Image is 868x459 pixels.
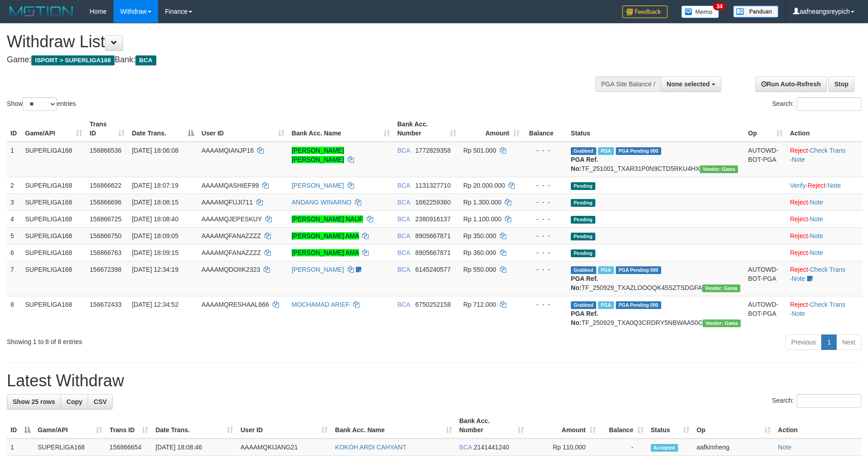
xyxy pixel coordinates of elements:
span: BCA [397,199,410,206]
td: 2 [7,177,21,194]
th: Game/API: activate to sort column ascending [34,413,106,439]
th: Amount: activate to sort column ascending [460,116,523,142]
span: BCA [397,232,410,239]
a: [PERSON_NAME] AMA [292,249,359,256]
span: Show 25 rows [13,398,55,405]
a: Previous [785,334,822,350]
a: Reject [790,215,808,223]
span: Grabbed [571,147,596,155]
td: 4 [7,210,21,227]
div: - - - [527,215,564,224]
a: [PERSON_NAME] [PERSON_NAME] [292,147,344,163]
a: Next [836,334,861,350]
td: · · [786,177,863,194]
span: [DATE] 18:06:08 [132,147,178,154]
th: Op: activate to sort column ascending [744,116,786,142]
span: Grabbed [571,301,596,309]
a: Note [810,249,823,256]
span: BCA [397,182,410,189]
span: Copy 8905667871 to clipboard [415,249,451,256]
div: - - - [527,248,564,257]
span: Vendor URL: https://trx31.1velocity.biz [700,165,738,173]
span: AAAAMQFANAZZZZ [201,249,261,256]
span: Copy [66,398,82,405]
span: Rp 712.000 [464,301,496,308]
td: SUPERLIGA168 [21,244,86,261]
span: AAAAMQFUJI711 [201,199,253,206]
label: Search: [772,394,861,408]
a: [PERSON_NAME] [292,182,344,189]
span: Marked by aafsoycanthlai [598,147,614,155]
div: - - - [527,300,564,309]
span: Copy 6145240577 to clipboard [415,266,451,273]
span: Copy 1131327710 to clipboard [415,182,451,189]
span: Rp 501.000 [464,147,496,154]
td: 7 [7,261,21,296]
a: Check Trans [810,266,846,273]
td: · [786,210,863,227]
span: [DATE] 18:08:40 [132,215,178,223]
span: Pending [571,199,595,207]
div: - - - [527,231,564,240]
b: PGA Ref. No: [571,156,598,172]
span: AAAAMQDOIIK2323 [201,266,260,273]
span: Copy 1662259360 to clipboard [415,199,451,206]
a: Copy [60,394,88,409]
img: MOTION_logo.png [7,5,76,18]
a: Note [810,215,823,223]
a: Note [810,199,823,206]
th: Date Trans.: activate to sort column descending [128,116,198,142]
span: Copy 1772829358 to clipboard [415,147,451,154]
a: [PERSON_NAME] [292,266,344,273]
span: BCA [459,444,472,451]
th: Date Trans.: activate to sort column ascending [152,413,237,439]
th: Bank Acc. Name: activate to sort column ascending [288,116,394,142]
a: Reject [790,249,808,256]
span: Accepted [651,444,678,452]
span: Pending [571,182,595,190]
a: Note [778,444,792,451]
th: Game/API: activate to sort column ascending [21,116,86,142]
td: 8 [7,296,21,331]
span: BCA [397,301,410,308]
td: AUTOWD-BOT-PGA [744,296,786,331]
span: Copy 8905667871 to clipboard [415,232,451,239]
th: ID [7,116,21,142]
td: AUTOWD-BOT-PGA [744,142,786,177]
td: TF_251001_TXAR31P0N9CTD5RKU4HX [567,142,744,177]
td: 1 [7,439,34,456]
div: Showing 1 to 8 of 8 entries [7,334,355,346]
div: PGA Site Balance / [595,76,661,92]
span: 34 [713,2,725,10]
a: Reject [808,182,826,189]
td: AAAAMQKIJANG21 [237,439,331,456]
select: Showentries [23,97,57,111]
img: Button%20Memo.svg [681,5,719,18]
div: - - - [527,198,564,207]
span: 156672398 [90,266,121,273]
th: Action [786,116,863,142]
span: [DATE] 12:34:19 [132,266,178,273]
span: Pending [571,216,595,224]
td: 5 [7,227,21,244]
span: AAAAMQRESHAAL666 [201,301,269,308]
span: AAAAMQFANAZZZZ [201,232,261,239]
h4: Game: Bank: [7,55,569,65]
span: [DATE] 12:34:52 [132,301,178,308]
td: SUPERLIGA168 [21,227,86,244]
span: Copy 6750252158 to clipboard [415,301,451,308]
a: Check Trans [810,147,846,154]
span: CSV [94,398,107,405]
th: Action [774,413,861,439]
input: Search: [797,97,861,111]
span: Pending [571,249,595,257]
a: KOKOH ARDI CAHYANT [335,444,406,451]
a: Reject [790,199,808,206]
th: Bank Acc. Number: activate to sort column ascending [394,116,459,142]
span: 156866536 [90,147,121,154]
img: panduan.png [733,5,778,18]
td: · · [786,296,863,331]
h1: Latest Withdraw [7,372,861,390]
span: Marked by aafsoycanthlai [598,266,614,274]
a: Verify [790,182,806,189]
